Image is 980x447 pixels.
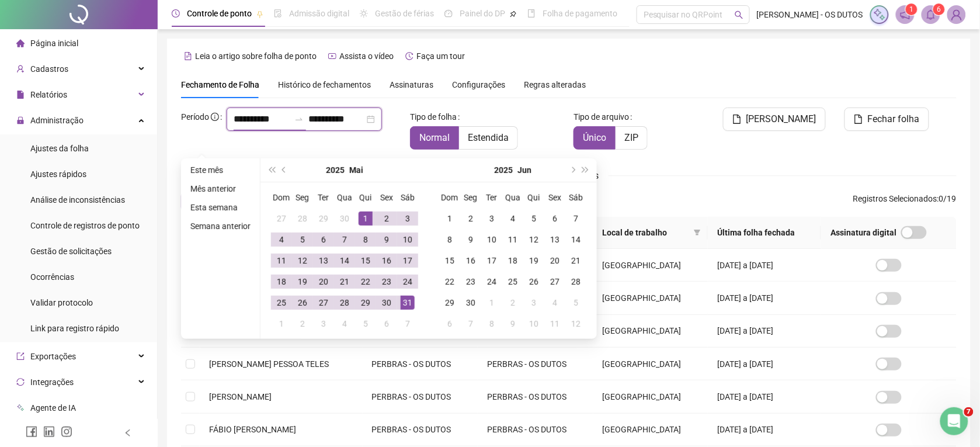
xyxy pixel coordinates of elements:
span: pushpin [510,11,517,18]
div: 8 [443,233,457,247]
span: Painel do DP [460,9,505,18]
div: 28 [296,212,310,226]
div: 31 [401,296,415,310]
td: 2025-07-09 [502,313,523,334]
span: Cadastros [30,64,68,74]
span: linkedin [43,426,55,438]
td: 2025-06-06 [544,208,565,229]
li: Semana anterior [186,219,255,233]
td: 2025-05-16 [376,250,397,271]
span: clock-circle [172,9,180,18]
div: 10 [485,233,499,247]
div: 3 [317,317,331,331]
td: 2025-07-11 [544,313,565,334]
td: 2025-07-08 [481,313,502,334]
div: 10 [527,317,541,331]
td: 2025-05-29 [355,292,376,313]
span: swap-right [294,115,304,124]
span: 6 [937,5,941,13]
td: 2025-06-20 [544,250,565,271]
th: Sex [376,187,397,208]
div: 5 [359,317,373,331]
div: 1 [274,317,289,331]
td: 2025-06-14 [565,229,586,250]
td: 2025-05-06 [313,229,334,250]
span: Histórico de fechamentos [278,80,371,89]
div: 30 [464,296,478,310]
td: 2025-06-28 [565,271,586,292]
span: Registros Selecionados [853,194,937,203]
span: lock [16,116,25,124]
div: 27 [317,296,331,310]
div: 12 [527,233,541,247]
div: 7 [401,317,415,331]
span: Agente de IA [30,403,76,413]
span: Gestão de solicitações [30,247,112,256]
div: 29 [317,212,331,226]
div: 24 [485,275,499,289]
div: 12 [296,254,310,268]
td: [DATE] a [DATE] [708,414,821,446]
span: Fechamento de Folha [181,80,259,89]
div: 25 [506,275,520,289]
span: dashboard [444,9,453,18]
span: filter [694,229,701,236]
div: 3 [485,212,499,226]
div: 21 [338,275,352,289]
div: 13 [317,254,331,268]
span: file [732,115,742,124]
span: instagram [61,426,72,438]
span: Relatórios [30,90,67,99]
span: Controle de ponto [187,9,252,18]
td: PERBRAS - OS DUTOS [363,414,478,446]
span: Ajustes da folha [30,144,89,153]
div: 20 [548,254,562,268]
span: file [854,115,863,124]
td: 2025-04-28 [292,208,313,229]
div: 7 [464,317,478,331]
span: Único [583,132,606,143]
td: 2025-06-12 [523,229,544,250]
span: Tipo de arquivo [574,110,629,123]
th: Qua [502,187,523,208]
span: [PERSON_NAME] [746,112,816,126]
button: [PERSON_NAME] [723,108,826,131]
span: export [16,352,25,361]
div: 14 [569,233,583,247]
div: 14 [338,254,352,268]
td: 2025-06-10 [481,229,502,250]
div: 11 [274,254,289,268]
span: sun [360,9,368,18]
td: 2025-05-12 [292,250,313,271]
td: 2025-05-24 [397,271,418,292]
td: 2025-06-23 [460,271,481,292]
div: 9 [464,233,478,247]
button: prev-year [278,158,291,182]
th: Sáb [397,187,418,208]
td: 2025-06-27 [544,271,565,292]
span: Análise de inconsistências [30,195,125,205]
span: Estendida [468,132,509,143]
span: history [405,52,413,60]
td: 2025-05-31 [397,292,418,313]
td: 2025-05-03 [397,208,418,229]
td: 2025-06-16 [460,250,481,271]
th: Última folha fechada [708,217,821,249]
td: 2025-06-22 [439,271,460,292]
button: month panel [349,158,363,182]
td: 2025-07-12 [565,313,586,334]
td: 2025-05-10 [397,229,418,250]
td: 2025-05-26 [292,292,313,313]
td: 2025-06-01 [271,313,292,334]
div: 5 [296,233,310,247]
div: 1 [485,296,499,310]
td: 2025-06-24 [481,271,502,292]
span: facebook [26,426,37,438]
td: [GEOGRAPHIC_DATA] [593,414,708,446]
div: 27 [274,212,289,226]
div: 8 [485,317,499,331]
span: FÁBIO [PERSON_NAME] [209,425,296,434]
div: 12 [569,317,583,331]
td: 2025-04-30 [334,208,355,229]
div: 16 [380,254,394,268]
